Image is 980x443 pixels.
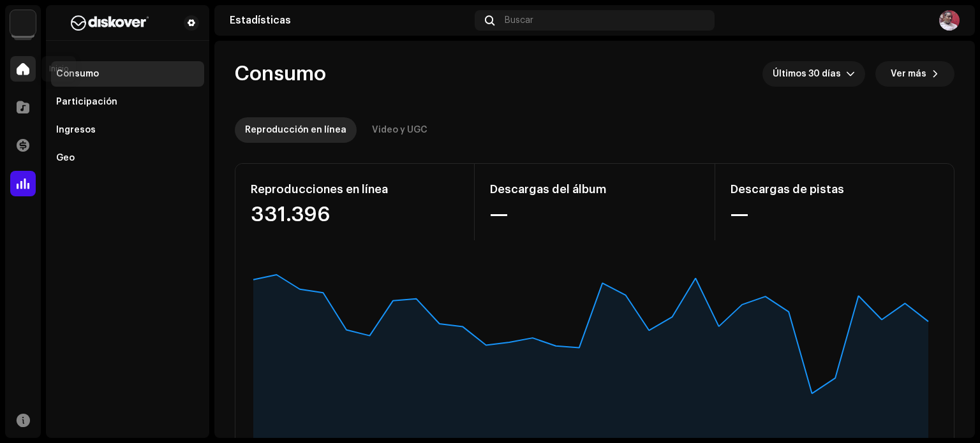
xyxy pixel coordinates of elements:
[56,69,99,79] div: Consumo
[891,61,926,87] span: Ver más
[731,205,939,225] div: —
[51,61,204,87] re-m-nav-item: Consumo
[51,117,204,143] re-m-nav-item: Ingresos
[939,10,960,31] img: e3e75411-db38-4466-8950-960790d28a1a
[56,125,96,135] div: Ingresos
[56,97,117,107] div: Participación
[846,61,855,87] div: dropdown trigger
[372,117,427,143] div: Video y UGC
[56,15,163,31] img: b627a117-4a24-417a-95e9-2d0c90689367
[490,205,699,225] div: —
[875,61,954,87] button: Ver más
[51,89,204,115] re-m-nav-item: Participación
[773,61,846,87] span: Últimos 30 días
[51,145,204,171] re-m-nav-item: Geo
[251,205,459,225] div: 331.396
[490,179,699,200] div: Descargas del álbum
[235,61,326,87] span: Consumo
[505,15,533,25] span: Buscar
[731,179,939,200] div: Descargas de pistas
[251,179,459,200] div: Reproducciones en línea
[10,10,36,36] img: 297a105e-aa6c-4183-9ff4-27133c00f2e2
[56,153,75,163] div: Geo
[245,117,346,143] div: Reproducción en línea
[230,15,470,25] div: Estadísticas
